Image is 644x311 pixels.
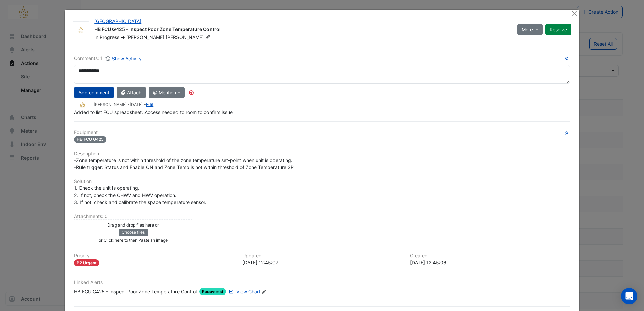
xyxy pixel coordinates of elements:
[105,55,142,62] button: Show Activity
[74,130,570,135] h6: Equipment
[121,34,125,40] span: ->
[74,55,142,62] div: Comments: 1
[199,288,226,295] span: Recovered
[74,253,234,259] h6: Priority
[119,229,148,236] button: Choose files
[410,259,570,266] div: [DATE] 12:45:06
[242,253,402,259] h6: Updated
[74,179,570,184] h6: Solution
[74,185,206,205] span: 1. Check the unit is operating. 2. If not, check the CHWV and HWV operation. 3. If not, check and...
[74,157,294,170] span: -Zone temperature is not within threshold of the zone temperature set-point when unit is operatin...
[94,26,509,34] div: HB FCU G425 - Inspect Poor Zone Temperature Control
[99,238,168,243] small: or Click here to then Paste an image
[522,26,533,33] span: More
[94,34,119,40] span: In Progress
[621,288,637,304] div: Open Intercom Messenger
[74,288,197,295] div: HB FCU G425 - Inspect Poor Zone Temperature Control
[73,26,89,33] img: Adare Manor
[74,214,570,219] h6: Attachments: 0
[571,10,578,17] button: Close
[236,289,260,295] span: View Chart
[242,259,402,266] div: [DATE] 12:45:07
[74,109,233,115] span: Added to list FCU spreadsheet. Access needed to room to confirm issue
[74,101,91,109] img: Adare Manor
[166,34,212,41] span: [PERSON_NAME]
[74,87,114,98] button: Add comment
[117,87,146,98] button: Attach
[130,102,143,107] span: 2025-09-08 12:45:07
[262,289,267,295] fa-icon: Edit Linked Alerts
[149,87,185,98] button: @ Mention
[94,18,141,24] a: [GEOGRAPHIC_DATA]
[517,24,543,35] button: More
[410,253,570,259] h6: Created
[126,34,164,40] span: [PERSON_NAME]
[74,259,99,266] div: P2 Urgent
[146,102,153,107] a: Edit
[94,102,153,108] small: [PERSON_NAME] - -
[74,151,570,157] h6: Description
[227,288,260,295] a: View Chart
[74,280,570,285] h6: Linked Alerts
[107,222,159,228] small: Drag and drop files here or
[188,90,194,96] div: Tooltip anchor
[545,24,571,35] button: Resolve
[74,136,106,143] span: HB FCU G425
